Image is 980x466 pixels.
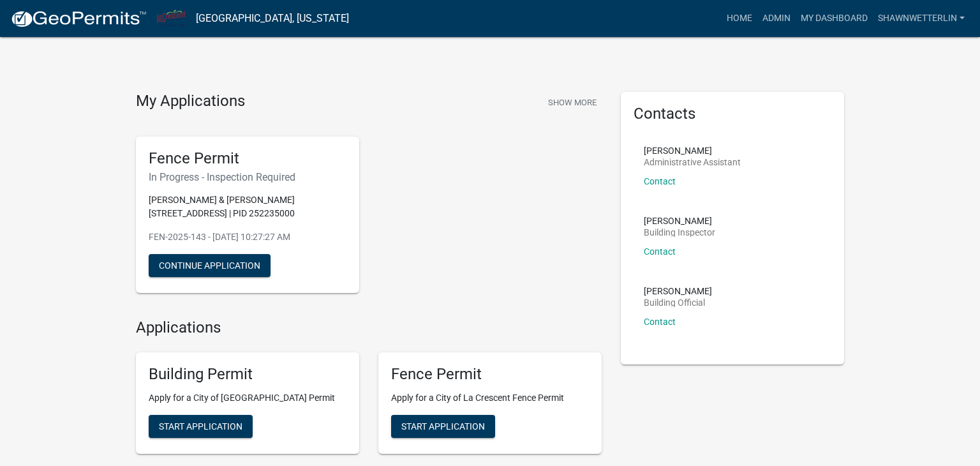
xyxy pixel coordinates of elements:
h4: Applications [136,319,602,337]
h5: Contacts [634,105,831,123]
button: Start Application [391,415,495,438]
a: Contact [644,246,676,257]
span: Start Application [159,421,242,432]
a: ShawnWetterlin [873,6,970,31]
p: [PERSON_NAME] [644,287,712,296]
span: Start Application [401,421,485,432]
img: City of La Crescent, Minnesota [157,10,186,27]
h5: Fence Permit [149,149,346,168]
h4: My Applications [136,92,245,111]
p: [PERSON_NAME] [644,216,715,225]
a: Admin [757,6,796,31]
h5: Building Permit [149,365,346,384]
a: [GEOGRAPHIC_DATA], [US_STATE] [196,8,349,29]
a: My Dashboard [796,6,873,31]
a: Contact [644,317,676,327]
button: Continue Application [149,254,271,277]
p: [PERSON_NAME] [644,146,741,155]
p: Building Inspector [644,228,715,237]
button: Show More [543,92,602,113]
p: Administrative Assistant [644,158,741,167]
p: FEN-2025-143 - [DATE] 10:27:27 AM [149,230,346,244]
p: [PERSON_NAME] & [PERSON_NAME] [STREET_ADDRESS] | PID 252235000 [149,193,346,220]
a: Contact [644,176,676,186]
p: Apply for a City of [GEOGRAPHIC_DATA] Permit [149,391,346,405]
p: Apply for a City of La Crescent Fence Permit [391,391,589,405]
a: Home [722,6,757,31]
h6: In Progress - Inspection Required [149,171,346,183]
button: Start Application [149,415,253,438]
p: Building Official [644,298,712,307]
h5: Fence Permit [391,365,589,384]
